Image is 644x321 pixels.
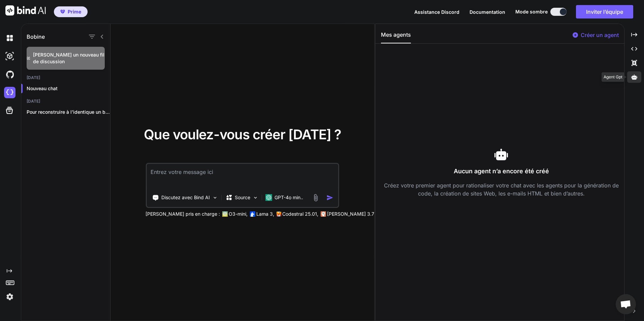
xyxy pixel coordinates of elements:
button: Assistance Discord [414,8,459,15]
p: [PERSON_NAME] pris en charge : [146,211,220,217]
p: Créez votre premier agent pour rationaliser votre chat avec les agents pour la génération de code... [381,181,621,198]
img: Mistral-AI [276,212,281,216]
img: Lama2 [250,211,255,217]
font: Agent Gpt [604,74,622,79]
p: Discutez avec Bind AI [161,194,210,201]
h3: Aucun agent n’a encore été créé [381,167,621,176]
div: Ouvrir le chat [616,294,636,314]
img: GPT-4 [222,211,227,217]
img: Claude [320,211,326,217]
img: darkChat [4,32,15,44]
p: O3-mini, [229,211,248,217]
span: Assistance Discord [414,9,459,15]
button: primePrime [54,6,88,17]
button: Inviter l’équipe [576,5,633,19]
span: [PERSON_NAME] un nouveau fil de discussion [33,51,105,65]
h2: [DATE] [21,99,110,104]
h1: Bobine [27,33,45,41]
img: prime [60,10,65,14]
img: attachement [312,194,320,202]
img: GPT-4o mini [265,194,272,201]
img: darkAi-studio [4,50,15,62]
font: Lama 3, [256,211,274,217]
font: Inviter l’équipe [586,8,623,15]
button: Mes agents [381,31,411,43]
img: icône [326,194,333,201]
h2: [DATE] [21,75,110,80]
p: Créer un agent [581,31,619,39]
span: Documentation [470,9,505,15]
img: Paramètres [4,291,15,302]
span: Que voulez-vous créer [DATE] ? [144,126,341,143]
img: Choisissez des modèles [252,195,258,201]
p: Pour reconstruire à l’identique un backend Flask... [27,109,110,115]
span: Prime [68,8,81,15]
img: Outils de sélection [212,195,218,201]
img: cloudideIcon [4,87,15,98]
span: Mode sombre [515,8,548,15]
p: [PERSON_NAME] 3.7 Sonnet, [327,211,392,217]
font: GPT-4o min.. [275,194,303,200]
p: Codestral 25.01, [282,211,318,217]
p: Nouveau chat [27,85,110,92]
p: Source [235,194,250,201]
img: githubDark [4,69,15,80]
img: Lier l’IA [5,5,46,15]
button: Documentation [470,8,505,15]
